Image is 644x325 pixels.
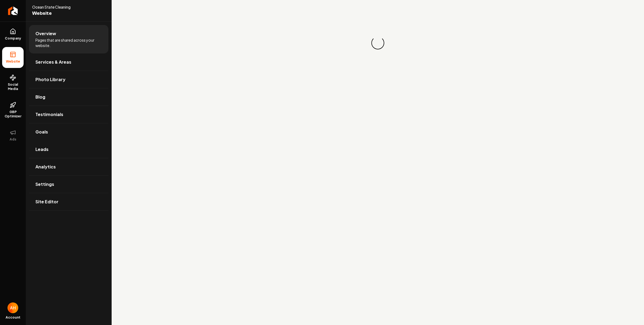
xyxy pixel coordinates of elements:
span: Photo Library [35,76,65,83]
div: Loading [371,37,384,49]
a: Settings [29,176,108,193]
span: GBP Optimizer [2,110,24,118]
a: Social Media [2,70,24,95]
span: Analytics [35,164,56,170]
span: Overview [35,30,56,37]
button: Open user button [8,302,18,313]
button: Ads [2,125,24,146]
span: Company [3,36,23,41]
span: Ads [8,137,19,142]
a: Services & Areas [29,53,108,71]
img: Rebolt Logo [8,6,18,15]
a: GBP Optimizer [2,97,24,123]
span: Testimonials [35,111,63,118]
span: Site Editor [35,198,58,205]
span: Blog [35,94,45,100]
span: Services & Areas [35,59,71,65]
a: Company [2,24,24,45]
img: Anthony Hurgoi [8,302,18,313]
span: Account [6,315,20,320]
a: Analytics [29,158,108,175]
span: Website [4,59,22,64]
a: Photo Library [29,71,108,88]
span: Leads [35,146,49,153]
a: Site Editor [29,193,108,210]
span: Ocean State Cleaning [32,4,92,10]
a: Blog [29,88,108,106]
span: Settings [35,181,54,187]
span: Goals [35,129,48,135]
a: Testimonials [29,106,108,123]
span: Website [32,10,92,17]
a: Leads [29,141,108,158]
span: Social Media [2,82,24,91]
a: Goals [29,123,108,140]
span: Pages that are shared across your website. [35,37,102,48]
